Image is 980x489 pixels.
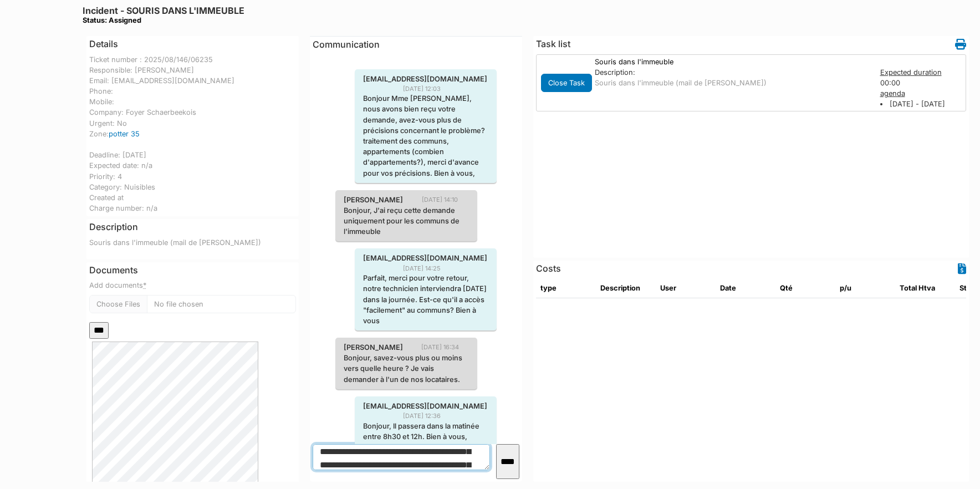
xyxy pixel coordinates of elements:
span: [DATE] 14:10 [422,195,466,205]
div: Souris dans l'immeuble [589,57,875,67]
p: Souris dans l'immeuble (mail de [PERSON_NAME]) [595,78,869,88]
h6: Description [89,222,138,232]
h6: Details [89,39,118,49]
a: potter 35 [109,130,140,138]
span: [DATE] 12:03 [403,84,449,94]
span: [DATE] 12:36 [403,411,449,421]
p: Bonjour Mme [PERSON_NAME], nous avons bien reçu votre demande, avez-vous plus de précisions conce... [363,93,488,179]
h6: Documents [89,265,296,276]
span: [DATE] 16:34 [421,343,467,352]
th: p/u [835,278,895,298]
p: Souris dans l'immeuble (mail de [PERSON_NAME]) [89,237,296,248]
div: Ticket number : 2025/08/146/06235 Responsible: [PERSON_NAME] Email: [EMAIL_ADDRESS][DOMAIN_NAME] ... [89,54,296,214]
span: [EMAIL_ADDRESS][DOMAIN_NAME] [355,401,496,411]
div: agenda [880,88,964,99]
p: Bonjour, savez-vous plus ou moins vers quelle heure ? Je vais demander à l'un de nos locataires. [344,353,469,385]
span: [PERSON_NAME] [335,342,411,353]
a: Close Task [541,76,592,88]
span: [EMAIL_ADDRESS][DOMAIN_NAME] [355,253,496,263]
div: Status: Assigned [83,16,244,24]
th: Qté [775,278,835,298]
abbr: required [143,281,146,289]
span: translation missing: en.communication.communication [313,39,380,50]
h6: Task list [536,39,570,49]
div: 00:00 [875,67,970,110]
th: User [656,278,716,298]
i: Work order [955,39,966,50]
span: [DATE] 14:25 [403,264,449,273]
span: [EMAIL_ADDRESS][DOMAIN_NAME] [355,74,496,84]
h6: Costs [536,263,561,274]
h6: Incident - SOURIS DANS L'IMMEUBLE [83,6,244,25]
li: [DATE] - [DATE] [880,99,964,109]
p: Bonjour, J'ai reçu cette demande uniquement pour les communs de l'immeuble [344,205,469,237]
div: Description: [595,67,869,78]
th: Description [596,278,656,298]
span: translation missing: en.total [900,284,917,292]
div: Expected duration [880,67,964,78]
th: type [536,278,596,298]
span: [PERSON_NAME] [335,195,411,205]
p: Parfait, merci pour votre retour, notre technicien interviendra [DATE] dans la journée. Est-ce qu... [363,273,488,326]
p: Bonjour, Il passera dans la matinée entre 8h30 et 12h. Bien à vous, [363,421,488,442]
label: Add documents [89,280,146,291]
th: Date [716,278,775,298]
span: translation missing: en.todo.action.close_task [548,79,585,87]
span: translation missing: en.HTVA [918,284,935,292]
